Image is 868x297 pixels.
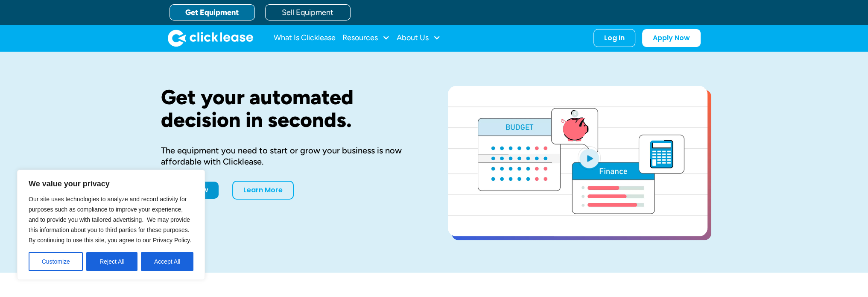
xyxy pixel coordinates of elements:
[141,252,193,271] button: Accept All
[448,86,707,236] a: open lightbox
[161,86,421,131] h1: Get your automated decision in seconds.
[168,29,253,47] a: home
[642,29,701,47] a: Apply Now
[86,252,137,271] button: Reject All
[170,4,255,21] a: Get Equipment
[604,34,625,42] div: Log In
[232,181,294,200] a: Learn More
[397,29,441,47] div: About Us
[29,252,83,271] button: Customize
[265,4,351,21] a: Sell Equipment
[29,196,191,244] span: Our site uses technologies to analyze and record activity for purposes such as compliance to impr...
[161,145,421,167] div: The equipment you need to start or grow your business is now affordable with Clicklease.
[342,29,390,47] div: Resources
[168,29,253,47] img: Clicklease logo
[274,29,336,47] a: What Is Clicklease
[578,146,601,170] img: Blue play button logo on a light blue circular background
[29,179,193,189] p: We value your privacy
[17,170,205,280] div: We value your privacy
